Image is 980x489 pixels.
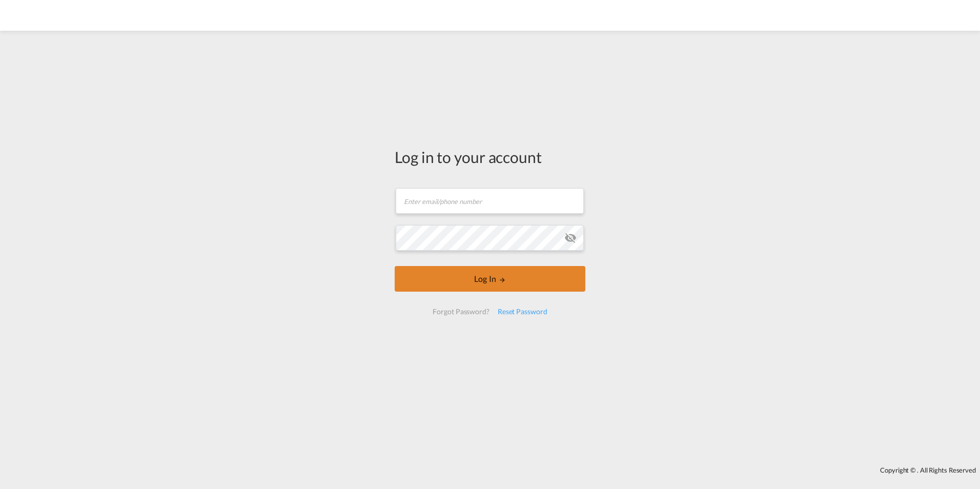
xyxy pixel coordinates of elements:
[564,232,577,244] md-icon: icon-eye-off
[428,302,493,321] div: Forgot Password?
[395,146,585,168] div: Log in to your account
[396,188,584,214] input: Enter email/phone number
[494,302,552,321] div: Reset Password
[395,266,585,292] button: LOGIN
